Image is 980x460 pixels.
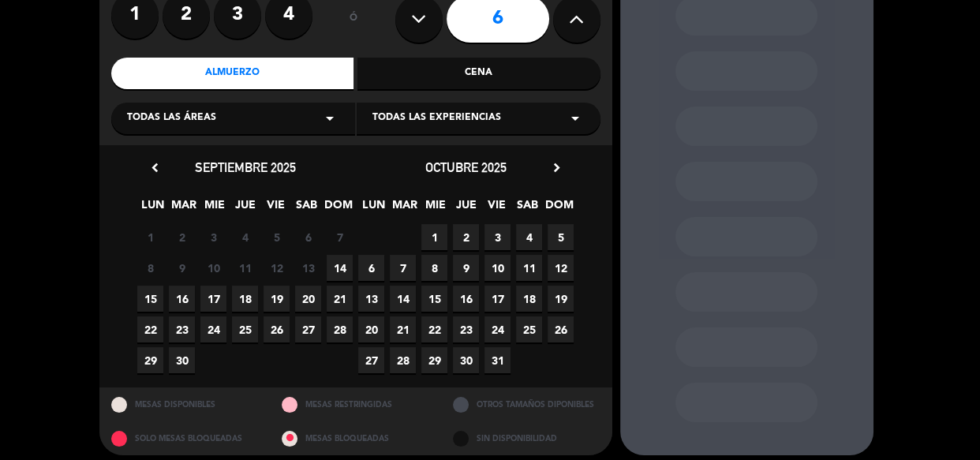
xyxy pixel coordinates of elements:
[295,224,321,250] span: 6
[548,255,574,281] span: 12
[425,159,507,175] span: octubre 2025
[484,347,511,373] span: 31
[140,196,166,222] span: LUN
[137,316,163,342] span: 22
[421,286,447,312] span: 15
[169,255,195,281] span: 9
[421,255,447,281] span: 8
[263,196,289,222] span: VIE
[232,286,258,312] span: 18
[484,255,511,281] span: 10
[137,347,163,373] span: 29
[516,286,542,312] span: 18
[170,196,196,222] span: MAR
[453,255,479,281] span: 9
[358,316,384,342] span: 20
[232,255,258,281] span: 11
[566,109,585,128] i: arrow_drop_down
[357,58,600,89] div: Cena
[270,387,441,421] div: MESAS RESTRINGIDAS
[127,110,216,126] span: Todas las áreas
[484,286,511,312] span: 17
[147,159,163,176] i: chevron_left
[99,421,271,455] div: SOLO MESAS BLOQUEADAS
[201,196,227,222] span: MIE
[453,316,479,342] span: 23
[548,316,574,342] span: 26
[548,159,565,176] i: chevron_right
[111,58,354,89] div: Almuerzo
[390,347,416,373] span: 28
[232,224,258,250] span: 4
[421,347,447,373] span: 29
[169,316,195,342] span: 23
[484,316,511,342] span: 24
[516,255,542,281] span: 11
[295,255,321,281] span: 13
[453,286,479,312] span: 16
[327,255,353,281] span: 14
[421,224,447,250] span: 1
[453,196,479,222] span: JUE
[264,286,290,312] span: 19
[295,316,321,342] span: 27
[441,387,612,421] div: OTROS TAMAÑOS DIPONIBLES
[358,286,384,312] span: 13
[514,196,540,222] span: SAB
[320,109,339,128] i: arrow_drop_down
[516,316,542,342] span: 25
[484,224,511,250] span: 3
[169,286,195,312] span: 16
[264,316,290,342] span: 26
[372,110,501,126] span: Todas las experiencias
[390,286,416,312] span: 14
[200,316,226,342] span: 24
[264,224,290,250] span: 5
[441,421,612,455] div: SIN DISPONIBILIDAD
[200,255,226,281] span: 10
[453,224,479,250] span: 2
[327,286,353,312] span: 21
[361,196,387,222] span: LUN
[453,347,479,373] span: 30
[391,196,417,222] span: MAR
[137,255,163,281] span: 8
[99,387,271,421] div: MESAS DISPONIBLES
[295,286,321,312] span: 20
[422,196,448,222] span: MIE
[327,316,353,342] span: 28
[358,255,384,281] span: 6
[169,224,195,250] span: 2
[232,196,258,222] span: JUE
[200,286,226,312] span: 17
[548,286,574,312] span: 19
[545,196,571,222] span: DOM
[484,196,510,222] span: VIE
[548,224,574,250] span: 5
[327,224,353,250] span: 7
[390,316,416,342] span: 21
[421,316,447,342] span: 22
[232,316,258,342] span: 25
[270,421,441,455] div: MESAS BLOQUEADAS
[137,224,163,250] span: 1
[137,286,163,312] span: 15
[169,347,195,373] span: 30
[294,196,320,222] span: SAB
[200,224,226,250] span: 3
[358,347,384,373] span: 27
[264,255,290,281] span: 12
[516,224,542,250] span: 4
[195,159,296,175] span: septiembre 2025
[390,255,416,281] span: 7
[324,196,350,222] span: DOM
